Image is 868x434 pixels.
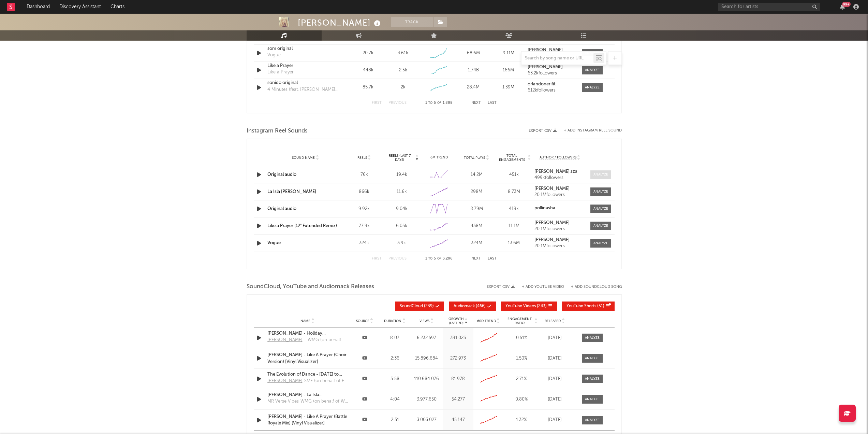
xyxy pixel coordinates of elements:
[267,45,339,52] div: som original
[267,86,339,93] div: 4 Minutes (feat. [PERSON_NAME] and [PERSON_NAME])
[505,417,538,423] div: 1.32 %
[501,302,557,311] button: YouTube Videos(243)
[267,352,348,365] a: [PERSON_NAME] - Like A Prayer (Choir Version) [Vinyl Visualizer]
[457,67,489,74] div: 1.74B
[412,355,441,362] div: 15.896.684
[840,4,845,10] button: 99+
[487,285,515,289] button: Export CSV
[528,48,575,53] a: [PERSON_NAME]
[534,227,586,232] div: 20.1M followers
[385,206,419,212] div: 9.04k
[528,65,575,70] a: [PERSON_NAME]
[267,80,339,86] div: sonido original
[385,171,419,178] div: 19.4k
[562,302,615,311] button: YouTube Shorts(51)
[459,206,494,212] div: 8.79M
[395,302,444,311] button: SoundCloud(239)
[564,129,622,132] button: + Add Instagram Reel Sound
[505,304,536,308] span: YouTube Videos
[492,67,524,74] div: 166M
[347,206,381,212] div: 9.92k
[267,241,281,245] a: Vogue
[515,285,564,289] div: + Add YouTube Video
[398,50,408,57] div: 3.61k
[382,355,409,362] div: 2:36
[534,186,586,191] a: [PERSON_NAME]
[428,257,432,260] span: to
[454,304,486,308] span: ( 466 )
[437,101,441,104] span: of
[534,206,555,210] strong: pollinasha
[420,99,458,107] div: 1 5 1.888
[529,129,557,133] button: Export CSV
[352,50,384,57] div: 20.7k
[428,101,432,104] span: to
[267,172,296,177] a: Original audio
[534,193,586,197] div: 20.1M followers
[521,56,593,61] input: Search by song name or URL
[412,417,441,423] div: 3.003.027
[401,84,406,91] div: 2k
[488,257,497,261] button: Last
[459,171,494,178] div: 14.2M
[488,101,497,105] button: Last
[528,71,575,76] div: 63.2k followers
[534,186,570,191] strong: [PERSON_NAME]
[497,206,531,212] div: 419k
[445,376,472,382] div: 81.978
[534,169,586,174] a: [PERSON_NAME].sza
[541,355,569,362] div: [DATE]
[445,335,472,341] div: 391.023
[842,2,851,7] div: 99 +
[540,155,576,160] span: Author / Followers
[267,392,348,398] div: [PERSON_NAME] - La Isla [PERSON_NAME] (Lyrics)
[385,240,419,247] div: 3.9k
[247,283,374,291] span: SoundCloud, YouTube and Audiomack Releases
[300,319,310,323] span: Name
[445,396,472,403] div: 54.277
[541,335,569,341] div: [DATE]
[454,304,475,308] span: Audiomack
[347,171,381,178] div: 76k
[267,337,308,346] a: [PERSON_NAME] J Remixes
[382,376,409,382] div: 5:58
[372,101,382,105] button: First
[459,240,494,247] div: 324M
[267,330,348,337] a: [PERSON_NAME] - Holiday ([PERSON_NAME] Remix)
[464,156,485,160] span: Total Plays
[492,50,524,57] div: 9.11M
[718,3,820,11] input: Search for artists
[267,190,316,194] a: La Isla [PERSON_NAME]
[522,285,564,289] button: + Add YouTube Video
[412,335,441,341] div: 6.232.597
[528,88,575,93] div: 612k followers
[267,414,348,427] a: [PERSON_NAME] - Like A Prayer (Battle Royale Mix) [Vinyl Visualizer]
[528,48,563,52] strong: [PERSON_NAME]
[437,257,441,260] span: of
[505,317,534,325] span: Engagement Ratio
[457,50,489,57] div: 68.6M
[385,154,415,162] span: Reels (last 7 days)
[497,171,531,178] div: 451k
[420,319,429,323] span: Views
[267,371,348,378] a: The Evolution of Dance - [DATE] to [DATE] - By [PERSON_NAME] Crew
[534,206,586,211] a: pollinasha
[448,317,464,321] p: Growth
[247,127,308,135] span: Instagram Reel Sounds
[541,396,569,403] div: [DATE]
[347,223,381,229] div: 77.9k
[382,417,409,423] div: 2:51
[372,257,382,261] button: First
[412,396,441,403] div: 3.977.650
[497,240,531,247] div: 13.6M
[459,188,494,195] div: 298M
[399,67,407,74] div: 2.5k
[505,355,538,362] div: 1.50 %
[534,169,577,174] strong: [PERSON_NAME].sza
[267,398,300,407] a: MR Verse Vibes
[304,378,348,384] div: SME (on behalf of Epic); LatinAutorPerf, [DEMOGRAPHIC_DATA] - [PERSON_NAME], ASCAP, [PERSON_NAME]...
[267,62,339,69] a: Like a Prayer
